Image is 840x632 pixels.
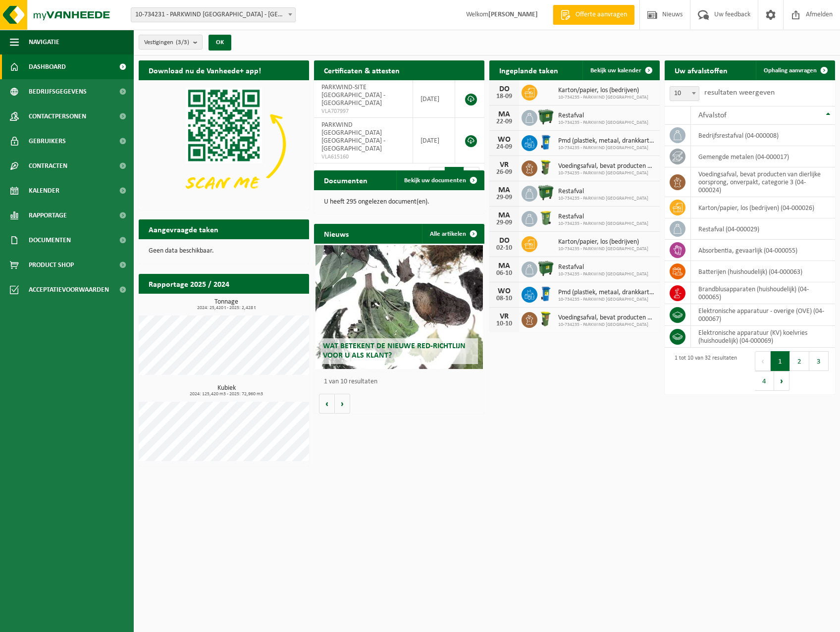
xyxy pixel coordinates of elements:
span: Gebruikers [29,129,66,154]
td: restafval (04-000029) [691,218,835,240]
span: Bekijk uw kalender [590,67,641,74]
span: Restafval [558,213,648,221]
span: 10-734235 - PARKWIND [GEOGRAPHIC_DATA] [558,221,648,227]
a: Ophaling aanvragen [756,60,834,80]
span: Voedingsafval, bevat producten van dierlijke oorsprong, onverpakt, categorie 3 [558,162,655,170]
p: 1 van 10 resultaten [324,378,479,385]
div: 24-09 [494,144,514,151]
span: 10-734235 - PARKWIND [GEOGRAPHIC_DATA] [558,271,648,277]
img: WB-1100-HPE-GN-01 [537,184,554,201]
span: 10-734235 - PARKWIND [GEOGRAPHIC_DATA] [558,95,648,101]
td: brandblusapparaten (huishoudelijk) (04-000065) [691,282,835,304]
div: MA [494,211,514,219]
h2: Documenten [314,170,377,190]
div: 10-10 [494,320,514,327]
div: MA [494,110,514,118]
img: WB-0240-HPE-BE-01 [537,134,554,151]
h3: Kubiek [144,385,309,397]
p: U heeft 295 ongelezen document(en). [324,199,474,206]
td: gemengde metalen (04-000017) [691,146,835,167]
td: [DATE] [413,80,455,118]
span: Pmd (plastiek, metaal, drankkartons) (bedrijven) [558,289,655,297]
button: 4 [755,371,774,391]
div: MA [494,262,514,270]
td: absorbentia, gevaarlijk (04-000055) [691,240,835,261]
div: 29-09 [494,194,514,201]
a: Offerte aanvragen [553,5,634,25]
div: 18-09 [494,93,514,100]
h2: Certificaten & attesten [314,60,410,80]
span: Restafval [558,112,648,120]
strong: [PERSON_NAME] [488,11,538,18]
span: 10-734235 - PARKWIND [GEOGRAPHIC_DATA] [558,246,648,252]
div: VR [494,313,514,320]
span: 2024: 125,420 m3 - 2025: 72,960 m3 [144,392,309,397]
h2: Uw afvalstoffen [665,60,737,80]
h2: Download nu de Vanheede+ app! [139,60,271,80]
span: 10-734231 - PARKWIND NV - LEUVEN [131,7,296,22]
count: (3/3) [176,39,189,46]
button: Next [774,371,789,391]
img: Download de VHEPlus App [139,80,309,208]
span: Bedrijfsgegevens [29,79,87,104]
img: WB-0060-HPE-GN-50 [537,311,554,327]
span: Restafval [558,188,648,196]
div: VR [494,161,514,169]
h2: Aangevraagde taken [139,219,228,239]
span: 10-734231 - PARKWIND NV - LEUVEN [131,8,295,22]
div: 06-10 [494,270,514,277]
div: 02-10 [494,245,514,252]
a: Alle artikelen [422,224,483,244]
span: 10-734235 - PARKWIND [GEOGRAPHIC_DATA] [558,145,655,151]
p: Geen data beschikbaar. [149,248,299,255]
a: Bekijk uw kalender [582,60,659,80]
span: Vestigingen [144,35,189,50]
div: 08-10 [494,295,514,302]
td: voedingsafval, bevat producten van dierlijke oorsprong, onverpakt, categorie 3 (04-000024) [691,167,835,197]
td: elektronische apparatuur - overige (OVE) (04-000067) [691,304,835,326]
button: Vorige [319,394,335,414]
td: elektronische apparatuur (KV) koelvries (huishoudelijk) (04-000069) [691,326,835,348]
label: resultaten weergeven [704,89,775,97]
span: PARKWIND-SITE [GEOGRAPHIC_DATA] - [GEOGRAPHIC_DATA] [321,84,385,107]
span: Navigatie [29,30,59,54]
a: Bekijk rapportage [235,293,308,313]
h2: Ingeplande taken [489,60,568,80]
img: WB-0240-HPE-BE-01 [537,285,554,302]
div: WO [494,136,514,144]
span: Rapportage [29,203,67,228]
div: 22-09 [494,118,514,125]
span: PARKWIND [GEOGRAPHIC_DATA] [GEOGRAPHIC_DATA] - [GEOGRAPHIC_DATA] [321,121,385,153]
span: 10 [670,87,699,101]
span: 10-734235 - PARKWIND [GEOGRAPHIC_DATA] [558,196,648,202]
img: WB-0060-HPE-GN-50 [537,159,554,176]
div: 26-09 [494,169,514,176]
span: Karton/papier, los (bedrijven) [558,238,648,246]
div: DO [494,85,514,93]
div: 1 tot 10 van 32 resultaten [670,350,737,392]
td: karton/papier, los (bedrijven) (04-000026) [691,197,835,218]
button: Volgende [335,394,350,414]
span: Voedingsafval, bevat producten van dierlijke oorsprong, onverpakt, categorie 3 [558,314,655,322]
span: Offerte aanvragen [573,10,630,20]
a: Wat betekent de nieuwe RED-richtlijn voor u als klant? [315,245,482,369]
span: Contactpersonen [29,104,86,129]
button: Vestigingen(3/3) [139,35,203,50]
span: Contracten [29,154,67,178]
span: Product Shop [29,253,74,277]
div: 29-09 [494,219,514,226]
img: WB-0240-HPE-GN-50 [537,210,554,226]
div: MA [494,186,514,194]
button: Previous [755,351,771,371]
span: Bekijk uw documenten [404,177,466,184]
span: 10-734235 - PARKWIND [GEOGRAPHIC_DATA] [558,120,648,126]
button: OK [209,35,231,51]
span: VLA615160 [321,153,405,161]
span: 10-734235 - PARKWIND [GEOGRAPHIC_DATA] [558,170,655,176]
td: [DATE] [413,118,455,163]
span: 10-734235 - PARKWIND [GEOGRAPHIC_DATA] [558,297,655,303]
div: DO [494,237,514,245]
span: Documenten [29,228,71,253]
span: 2024: 25,420 t - 2025: 2,428 t [144,306,309,311]
span: Dashboard [29,54,66,79]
